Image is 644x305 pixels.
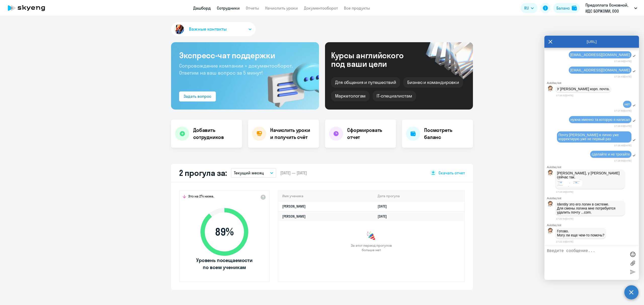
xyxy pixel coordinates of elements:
[350,243,392,252] span: За этот период прогулов больше нет
[378,214,391,219] a: [DATE]
[282,214,306,219] a: [PERSON_NAME]
[557,171,623,179] p: [PERSON_NAME], у [PERSON_NAME] сейчас так.
[304,6,338,11] a: Документооборот
[265,6,298,11] a: Начислить уроки
[625,102,630,106] span: нет
[373,91,416,101] div: IT-специалистам
[179,63,293,76] span: Сопровождение компании + документооборот. Ответим на ваш вопрос за 5 минут!
[556,217,573,220] time: 17:20:54[DATE]
[547,166,639,169] div: Autofaq bot
[547,170,553,177] img: bot avatar
[547,224,639,227] div: Autofaq bot
[547,201,553,208] img: bot avatar
[571,118,630,122] span: нужна именно та которую я написал
[171,22,256,36] button: Важные контакты
[572,6,577,11] img: balance
[547,228,553,235] img: bot avatar
[614,159,631,162] time: 17:18:55[DATE]
[614,109,631,112] time: 17:17:50[DATE]
[179,91,216,101] button: Задать вопрос
[331,77,400,88] div: Для общения и путешествий
[614,60,631,63] time: 17:16:00[DATE]
[547,86,553,93] img: bot avatar
[553,3,580,13] button: Балансbalance
[331,51,417,68] div: Курсы английского под ваши цели
[557,87,610,91] p: У [PERSON_NAME] корп. почта.
[193,6,211,11] a: Дашборд
[374,191,464,201] th: Дата прогула
[556,5,570,11] div: Баланс
[195,257,253,271] span: Уровень посещаемости по всем ученикам
[184,93,211,99] div: Задать вопрос
[378,204,391,209] a: [DATE]
[195,226,253,238] span: 89 %
[556,240,573,243] time: 17:22:33[DATE]
[592,152,630,156] span: сделайте и не трогайте
[193,127,238,141] h4: Добавить сотрудников
[231,168,276,178] button: Текущий месяц
[570,68,630,72] span: [EMAIL_ADDRESS][DOMAIN_NAME]
[188,194,214,200] span: Это на 2% ниже,
[585,2,632,14] p: Предоплата Основной, ИДС БОРЖОМИ, ООО
[260,53,319,110] img: bg-img
[556,94,573,97] time: 17:16:52[DATE]
[270,127,314,141] h4: Начислить уроки и получить счёт
[629,259,636,267] label: Лимит 10 файлов
[344,6,370,11] a: Все продукты
[614,144,631,147] time: 17:18:40[DATE]
[547,81,639,84] div: Autofaq bot
[557,229,604,237] p: Готово. Могу ли еще чем-то помочь?
[438,170,465,176] span: Скачать отчет
[234,170,264,176] p: Текущий месяц
[570,53,630,57] span: [EMAIL_ADDRESS][DOMAIN_NAME]
[282,204,306,209] a: [PERSON_NAME]
[557,202,623,214] p: Identity это его логин в системе. Для смены логина мне потребуется удалить почту ...com.
[557,179,582,186] img: image.png
[278,191,374,201] th: Имя ученика
[424,127,469,141] h4: Посмотреть баланс
[558,133,620,141] span: Почту [PERSON_NAME] я лично уже корректирую уже не первый раз
[347,127,392,141] h4: Сформировать отчет
[614,75,631,78] time: 17:16:43[DATE]
[403,77,463,88] div: Бизнес и командировки
[179,50,311,60] h3: Экспресс-чат поддержки
[246,6,259,11] a: Отчеты
[583,2,640,14] button: Предоплата Основной, ИДС БОРЖОМИ, ООО
[189,26,227,32] span: Важные контакты
[217,6,240,11] a: Сотрудники
[366,231,376,241] img: congrats
[614,125,631,127] time: 17:18:03[DATE]
[173,23,185,35] img: avatar
[331,91,370,101] div: Маркетологам
[280,170,307,176] span: [DATE] — [DATE]
[179,168,227,178] h2: 2 прогула за:
[556,190,573,193] time: 17:19:26[DATE]
[521,3,537,13] button: RU
[547,197,639,200] div: Autofaq bot
[524,5,529,11] span: RU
